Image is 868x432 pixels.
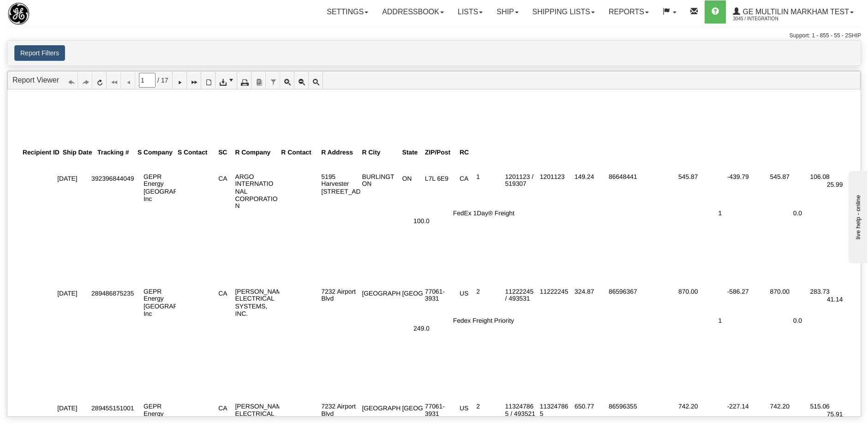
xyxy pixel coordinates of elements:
[309,71,323,89] a: Toggle FullPage/PageWidth
[526,0,602,24] a: Shipping lists
[91,405,134,412] div: 289455151001
[727,403,749,410] div: -227.14
[321,180,349,188] div: Harvester
[57,290,78,297] div: [DATE]
[540,410,544,418] div: 5
[178,149,208,156] div: S Contact
[321,288,356,296] div: 7232 Airport
[321,149,353,156] div: R Address
[235,149,270,156] div: R Company
[810,288,830,296] div: 283.73
[23,149,60,156] div: Recipient ID
[413,325,430,332] div: 249.0
[505,288,534,296] div: 11222245
[540,288,569,296] div: 11222245
[218,290,227,297] div: CA
[144,195,152,203] div: Inc
[718,318,722,325] div: 1
[678,288,698,296] div: 870.00
[14,45,65,61] button: Report Filters
[575,403,594,410] div: 650.77
[740,8,849,16] span: GE Multilin Markham Test
[173,71,187,89] a: Next Page
[161,76,168,85] span: 17
[144,403,162,410] div: GEPR
[218,405,227,412] div: CA
[375,0,451,24] a: Addressbook
[505,173,534,181] div: 1201123 /
[505,403,534,410] div: 11324786
[575,288,594,296] div: 324.87
[362,290,429,297] div: [GEOGRAPHIC_DATA]
[7,2,31,26] img: logo3045.jpg
[609,403,637,410] div: 86596355
[425,403,445,410] div: 77061-
[733,14,802,24] span: 3045 / Integration
[770,288,790,296] div: 870.00
[827,411,843,418] div: 75.91
[320,0,375,24] a: Settings
[235,310,248,318] div: INC.
[362,405,429,412] div: [GEOGRAPHIC_DATA]
[294,71,309,89] a: Zoom Out
[793,210,802,217] div: 0.0
[144,410,164,418] div: Energy
[57,175,78,183] div: [DATE]
[402,405,468,412] div: [GEOGRAPHIC_DATA]
[237,71,251,89] a: Print
[460,149,469,156] div: RC
[602,0,656,24] a: Reports
[280,71,294,89] a: Zoom In
[540,173,565,181] div: 1201123
[575,173,594,181] div: 149.24
[425,149,450,156] div: ZIP/Post
[144,288,162,296] div: GEPR
[425,175,449,183] div: L7L 6E9
[476,288,480,296] div: 2
[235,202,239,210] div: N
[281,149,311,156] div: R Contact
[216,71,237,89] a: Export
[402,175,412,183] div: ON
[678,173,698,181] div: 545.87
[235,188,247,195] div: NAL
[793,318,802,325] div: 0.0
[609,288,637,296] div: 86596367
[425,410,439,418] div: 3931
[144,303,210,310] div: [GEOGRAPHIC_DATA]
[460,175,468,183] div: CA
[402,149,418,156] div: State
[453,210,515,217] div: FedEx 1Day® Freight
[92,71,107,89] a: Refresh
[609,173,637,181] div: 86648441
[770,403,790,410] div: 742.20
[810,403,830,410] div: 515.06
[187,71,201,89] a: Last Page
[144,310,152,318] div: Inc
[827,296,843,303] div: 41.14
[678,403,698,410] div: 742.20
[144,180,164,188] div: Energy
[460,405,468,412] div: US
[235,288,287,296] div: [PERSON_NAME]
[505,410,535,418] div: 5 / 493521
[63,149,92,156] div: Ship Date
[476,173,480,181] div: 1
[362,149,381,156] div: R City
[235,296,274,303] div: ELECTRICAL
[57,405,78,412] div: [DATE]
[490,0,525,24] a: Ship
[505,180,527,188] div: 519307
[7,8,85,15] div: live help - online
[97,149,129,156] div: Tracking #
[810,173,830,181] div: 106.08
[201,71,216,89] a: Toggle Print Preview
[453,318,514,325] div: Fedex Freight Priority
[321,410,334,418] div: Blvd
[144,188,210,195] div: [GEOGRAPHIC_DATA]
[91,290,134,297] div: 289486875235
[770,173,790,181] div: 545.87
[321,173,335,181] div: 5195
[718,210,722,217] div: 1
[218,149,227,156] div: SC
